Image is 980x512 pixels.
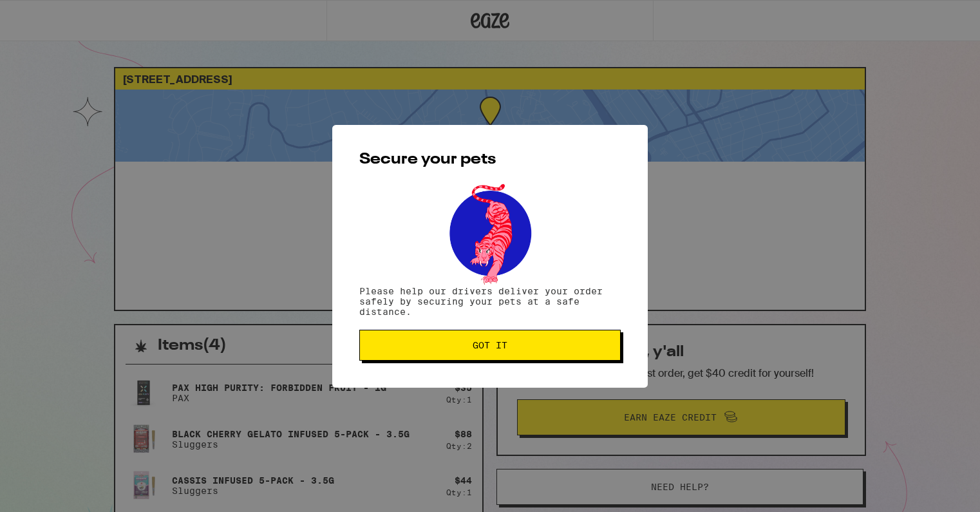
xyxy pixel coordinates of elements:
button: Got it [359,330,621,361]
p: Please help our drivers deliver your order safely by securing your pets at a safe distance. [359,286,621,317]
span: Got it [473,341,507,350]
h2: Secure your pets [359,152,621,167]
img: pets [437,180,543,286]
iframe: Opens a widget where you can find more information [897,473,967,506]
